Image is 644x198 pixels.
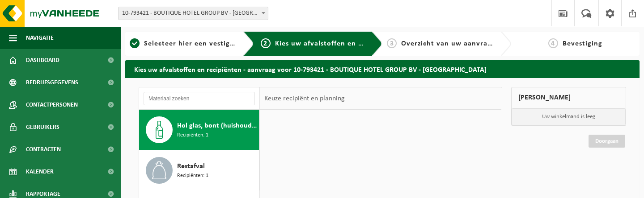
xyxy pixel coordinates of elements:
span: Recipiënten: 1 [177,172,208,180]
div: Keuze recipiënt en planning [260,87,349,110]
span: Selecteer hier een vestiging [144,40,241,47]
h2: Kies uw afvalstoffen en recipiënten - aanvraag voor 10-793421 - BOUTIQUE HOTEL GROUP BV - [GEOGRA... [125,60,640,78]
span: Kies uw afvalstoffen en recipiënten [275,40,398,47]
span: Navigatie [26,27,54,49]
button: Hol glas, bont (huishoudelijk) Recipiënten: 1 [139,110,259,150]
span: Kalender [26,161,54,183]
div: [PERSON_NAME] [511,87,627,108]
span: Contracten [26,138,61,161]
input: Materiaal zoeken [144,92,255,105]
a: Doorgaan [589,135,625,148]
span: 1 [130,38,140,48]
span: 10-793421 - BOUTIQUE HOTEL GROUP BV - BRUGGE [119,7,268,20]
span: 2 [261,38,271,48]
span: 4 [548,38,558,48]
span: Overzicht van uw aanvraag [401,40,496,47]
span: Restafval [177,161,205,172]
span: 10-793421 - BOUTIQUE HOTEL GROUP BV - BRUGGE [118,7,268,20]
a: 1Selecteer hier een vestiging [130,38,236,49]
span: Hol glas, bont (huishoudelijk) [177,120,257,131]
span: 3 [387,38,397,48]
span: Dashboard [26,49,59,71]
span: Recipiënten: 1 [177,131,208,140]
span: Contactpersonen [26,94,78,116]
span: Gebruikers [26,116,59,138]
span: Bedrijfsgegevens [26,71,78,94]
span: Bevestiging [563,40,602,47]
p: Uw winkelmand is leeg [512,108,626,125]
button: Restafval Recipiënten: 1 [139,150,259,190]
